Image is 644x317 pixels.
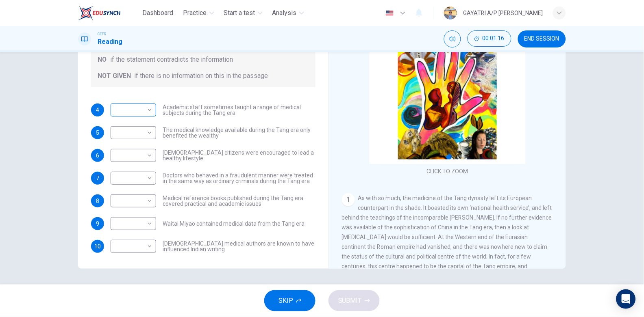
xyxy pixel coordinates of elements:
[444,30,461,47] div: Mute
[518,30,566,47] button: END SESSION
[278,295,293,306] span: SKIP
[524,36,559,42] span: END SESSION
[444,6,457,19] img: Profile picture
[78,5,121,21] img: EduSynch logo
[342,193,355,206] div: 1
[483,35,505,42] span: 00:01:16
[163,173,315,184] span: Doctors who behaved in a fraudulent manner were treated in the same way as ordinary criminals dur...
[96,198,99,204] span: 8
[98,55,107,65] span: NO
[468,30,511,47] button: 00:01:16
[221,6,266,20] button: Start a test
[98,37,122,47] h1: Reading
[272,8,297,18] span: Analysis
[134,71,268,81] span: if there is no information on this in the passage
[163,127,315,138] span: The medical knowledge available during the Tang era only benefited the wealthy
[163,221,305,226] span: Waitai Miyao contained medical data from the Tang era
[98,31,106,37] span: CEFR
[96,107,99,113] span: 4
[463,8,543,18] div: GAYATRI A/P [PERSON_NAME]
[224,8,255,18] span: Start a test
[180,6,218,20] button: Practice
[163,104,315,116] span: Academic staff sometimes taught a range of medical subjects during the Tang era
[96,221,99,226] span: 9
[143,8,174,18] span: Dashboard
[616,289,636,309] div: Open Intercom Messenger
[110,55,233,65] span: if the statement contradicts the information
[163,195,315,207] span: Medical reference books published during the Tang era covered practical and academic issues
[78,5,139,21] a: EduSynch logo
[468,30,511,47] div: Hide
[139,6,177,20] button: Dashboard
[163,150,315,161] span: [DEMOGRAPHIC_DATA] citizens were encouraged to lead a healthy lifestyle
[183,8,207,18] span: Practice
[385,10,395,16] img: en
[96,130,99,136] span: 5
[98,71,131,81] span: NOT GIVEN
[264,290,315,311] button: SKIP
[96,153,99,158] span: 6
[342,195,552,299] span: As with so much, the medicine of the Tang dynasty left its European counterpart in the shade. It ...
[269,6,307,20] button: Analysis
[94,244,101,249] span: 10
[163,241,315,252] span: [DEMOGRAPHIC_DATA] medical authors are known to have influenced Indian writing
[96,175,99,181] span: 7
